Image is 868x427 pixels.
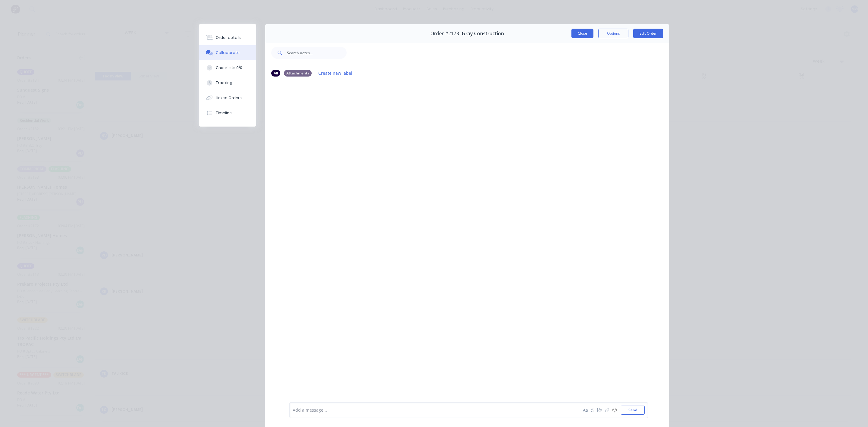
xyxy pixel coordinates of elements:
button: Aa [582,407,589,414]
button: Options [598,29,628,38]
button: ☺ [611,407,618,414]
button: Timeline [199,105,256,121]
button: Collaborate [199,45,256,60]
button: @ [589,407,596,414]
div: All [271,70,280,77]
input: Search notes... [287,47,347,59]
div: Linked Orders [216,95,242,101]
div: Collaborate [216,50,240,55]
div: Order details [216,35,241,40]
button: Send [621,406,645,415]
div: Attachments [284,70,312,77]
button: Linked Orders [199,90,256,105]
button: Order details [199,30,256,45]
button: Create new label [315,69,356,77]
button: Tracking [199,75,256,90]
span: Gray Construction [462,31,504,36]
button: Close [571,29,593,38]
div: Timeline [216,110,232,116]
button: Edit Order [633,29,663,38]
div: Checklists 0/0 [216,65,242,71]
div: Tracking [216,80,232,86]
button: Checklists 0/0 [199,60,256,75]
span: Order #2173 - [430,31,462,36]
